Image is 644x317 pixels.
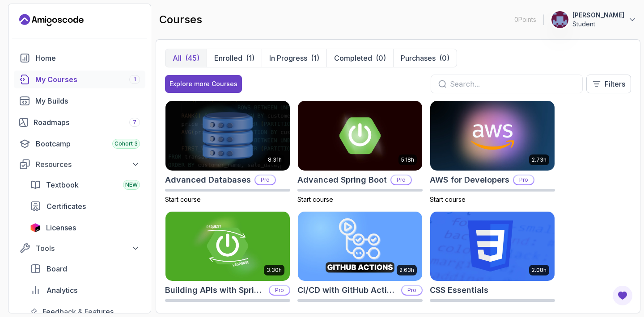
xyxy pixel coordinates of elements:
img: CI/CD with GitHub Actions card [298,212,422,281]
h2: Advanced Spring Boot [297,174,387,186]
div: Bootcamp [36,138,140,149]
p: Pro [255,175,275,184]
input: Search... [450,79,575,89]
p: Pro [514,175,534,184]
img: user profile image [551,11,568,28]
a: analytics [25,281,145,299]
img: Advanced Databases card [165,101,290,171]
div: (45) [185,53,199,63]
span: Textbook [46,179,79,190]
img: jetbrains icon [30,223,41,232]
div: (1) [246,53,254,63]
div: Home [36,53,140,63]
span: Cohort 3 [114,140,138,147]
img: Advanced Spring Boot card [298,101,422,171]
div: Tools [36,243,140,254]
p: 0 Points [514,15,536,24]
img: AWS for Developers card [430,101,555,171]
h2: CI/CD with GitHub Actions [297,284,398,296]
span: Licenses [46,222,76,233]
button: Tools [14,240,145,256]
p: Pro [402,286,422,295]
button: user profile image[PERSON_NAME]Student [551,11,637,29]
button: Open Feedback Button [612,285,633,306]
span: Start course [165,196,201,203]
div: My Courses [35,74,140,85]
a: roadmaps [14,113,145,131]
span: Certificates [47,201,86,212]
button: Resources [14,156,145,172]
span: Analytics [47,285,77,296]
img: CSS Essentials card [430,212,555,281]
div: Roadmaps [34,117,140,128]
span: Feedback & Features [42,306,114,317]
button: Filters [586,75,631,93]
a: Landing page [19,13,84,27]
div: (0) [376,53,386,63]
p: Pro [391,175,411,184]
a: textbook [25,176,145,194]
span: Board [47,263,67,274]
p: Student [572,20,624,29]
p: Completed [334,53,372,63]
div: My Builds [35,96,140,106]
span: 7 [133,119,136,126]
div: Resources [36,159,140,170]
a: bootcamp [14,135,145,153]
p: Purchases [401,53,436,63]
div: (0) [439,53,449,63]
p: 5.18h [401,156,414,163]
button: Explore more Courses [165,75,242,93]
p: 2.08h [532,267,547,274]
h2: courses [159,13,202,27]
p: In Progress [269,53,307,63]
h2: Building APIs with Spring Boot [165,284,265,296]
h2: CSS Essentials [430,284,488,296]
div: (1) [311,53,319,63]
img: Building APIs with Spring Boot card [165,212,290,281]
button: Enrolled(1) [207,49,262,67]
h2: Advanced Databases [165,174,251,186]
p: 2.73h [532,156,547,163]
p: 2.63h [399,267,414,274]
p: 3.30h [267,267,282,274]
a: home [14,49,145,67]
span: Start course [430,196,466,203]
a: licenses [25,219,145,237]
p: [PERSON_NAME] [572,11,624,20]
h2: AWS for Developers [430,174,509,186]
button: In Progress(1) [262,49,326,67]
div: Explore more Courses [169,79,237,88]
span: NEW [125,181,138,188]
p: All [173,53,182,63]
p: 8.31h [268,156,282,163]
span: Start course [297,196,333,203]
a: certificates [25,197,145,215]
a: board [25,260,145,278]
button: All(45) [165,49,207,67]
p: Enrolled [214,53,242,63]
p: Filters [605,79,625,89]
a: builds [14,92,145,110]
a: courses [14,71,145,88]
button: Purchases(0) [393,49,457,67]
p: Pro [270,286,289,295]
span: 1 [134,76,136,83]
button: Completed(0) [326,49,393,67]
